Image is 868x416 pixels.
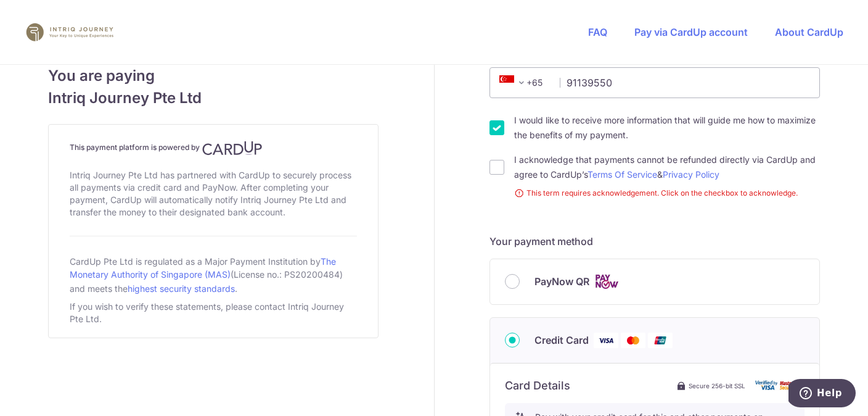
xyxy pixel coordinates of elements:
h6: Card Details [505,378,570,393]
label: I would like to receive more information that will guide me how to maximize the benefits of my pa... [514,113,820,143]
img: card secure [755,380,805,391]
span: You are paying [48,65,379,87]
span: Secure 256-bit SSL [689,381,745,391]
span: Intriq Journey Pte Ltd [48,87,379,109]
a: About CardUp [775,26,843,38]
a: highest security standards [128,283,235,294]
span: PayNow QR [534,274,589,289]
img: CardUp [202,141,263,156]
a: Pay via CardUp account [634,26,748,38]
div: If you wish to verify these statements, please contact Intriq Journey Pte Ltd. [70,298,357,328]
div: Credit Card Visa Mastercard Union Pay [505,333,805,348]
img: Cards logo [594,274,619,289]
img: Union Pay [648,333,673,348]
a: Privacy Policy [663,169,719,180]
img: Visa [594,333,618,348]
div: Intriq Journey Pte Ltd has partnered with CardUp to securely process all payments via credit card... [70,167,357,221]
a: FAQ [588,26,607,38]
h4: This payment platform is powered by [70,141,357,156]
a: Terms Of Service [588,169,657,180]
h5: Your payment method [489,234,820,249]
iframe: Opens a widget where you can find more information [788,379,856,410]
label: I acknowledge that payments cannot be refunded directly via CardUp and agree to CardUp’s & [514,152,820,182]
small: This term requires acknowledgement. Click on the checkbox to acknowledge. [514,187,820,199]
div: PayNow QR Cards logo [505,274,805,289]
div: CardUp Pte Ltd is regulated as a Major Payment Institution by (License no.: PS20200484) and meets... [70,251,357,298]
img: Mastercard [621,333,645,348]
span: +65 [496,75,551,90]
span: +65 [499,75,529,90]
span: Credit Card [534,333,589,347]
